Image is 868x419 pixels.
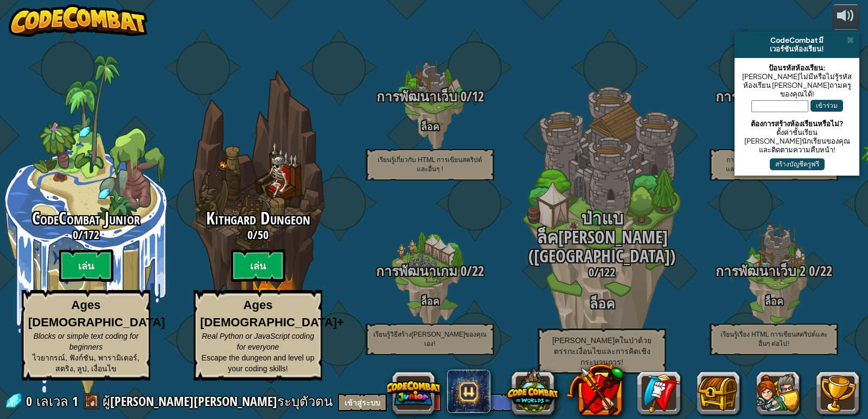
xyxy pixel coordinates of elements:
[33,353,139,373] span: ไวยากรณ์, ฟังก์ชัน, พารามิเตอร์, สตริง, ลูป, เงื่อนไข
[716,87,806,106] span: การพัฒนาเกม 2
[688,296,860,306] h4: ล็อค
[688,121,860,132] h4: ล็อค
[516,266,688,279] h3: /
[32,207,140,230] span: CodeCombat Junior
[9,4,148,37] img: CodeCombat - Learn how to code by playing a game
[457,262,467,280] span: 0
[589,264,594,280] span: 0
[231,249,285,282] btn: เล่น
[740,72,854,98] div: [PERSON_NAME]ไม่มีหรือไม่รู้รหัสห้องเรียน [PERSON_NAME]ถามครูของคุณได้!
[344,296,516,306] h4: ล็อค
[516,296,688,311] h3: ล็อค
[103,392,333,410] span: ผู้[PERSON_NAME][PERSON_NAME]ระบุตัวตน
[202,353,315,373] span: Escape the dungeon and level up your coding skills!
[247,227,253,243] span: 0
[688,264,860,279] h3: /
[344,89,516,104] h3: /
[472,262,484,280] span: 22
[34,332,139,351] span: Blocks or simple text coding for beginners
[378,156,483,173] span: เรียนรู้เกี่ยวกับ HTML การเขียนสคริปต์ และอื่นๆ !
[740,63,854,72] div: ป้อนรหัสห้องเรียน:
[720,331,828,347] span: เรียนรู้เรื่อง HTML การเขียนสคริปต์และอื่นๆ ต่อไป!
[739,36,855,44] div: CodeCombat มี
[172,228,344,241] h3: /
[740,128,854,154] div: ตั้งค่าชั้นเรียน [PERSON_NAME]นักเรียนของคุณ และติดตามความคืบหน้า!
[376,262,457,280] span: การพัฒนาเกม
[258,227,269,243] span: 50
[202,332,314,351] span: Real Python or JavaScript coding for everyone
[83,227,99,243] span: 172
[528,207,675,267] span: ป่าแบล็ค[PERSON_NAME] ([GEOGRAPHIC_DATA])
[36,392,68,410] span: เลเวล
[472,87,484,106] span: 12
[739,44,855,53] div: เวอร์ชันห้องเรียน!
[726,156,822,173] span: การเขียนสคริปต์ AI อย่างง่าย ยูนิตและ[PERSON_NAME]ปรับแต่งได้
[73,227,78,243] span: 0
[806,262,815,280] span: 0
[376,87,457,106] span: การพัฒนาเว็บ
[338,394,387,411] button: เข้าสู่ระบบ
[344,264,516,279] h3: /
[200,298,344,328] strong: Ages [DEMOGRAPHIC_DATA]+
[28,298,165,328] strong: Ages [DEMOGRAPHIC_DATA]
[26,392,35,410] span: 0
[770,158,825,170] button: สร้างบัญชีครูฟรี
[820,262,832,280] span: 22
[740,119,854,128] div: ต้องการสร้างห้องเรียนหรือไม่?
[688,89,860,104] h3: /
[810,100,843,112] button: เข้าร่วม
[59,249,113,282] btn: เล่น
[206,207,310,230] span: Kithgard Dungeon
[172,55,344,398] div: Complete previous world to unlock
[72,392,78,410] span: 1
[552,336,652,366] span: [PERSON_NAME]คในป่าด้วยตรรกะเงื่อนไขและการคิดเชิงกระบวนการ!
[457,87,467,106] span: 0
[832,4,859,30] button: ปรับระดับเสียง
[373,331,487,347] span: เรียนรู้วิธีสร้าง[PERSON_NAME]ของคุณเอง!
[599,264,615,280] span: 122
[716,262,806,280] span: การพัฒนาเว็บ 2
[344,121,516,132] h4: ล็อค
